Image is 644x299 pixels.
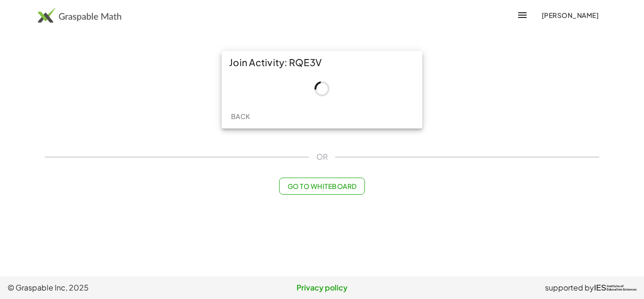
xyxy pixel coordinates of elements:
span: © Graspable Inc, 2025 [8,282,217,293]
a: IESInstitute ofEducation Sciences [594,282,636,293]
span: supported by [545,282,594,293]
span: Back [231,112,250,120]
a: Privacy policy [217,282,427,293]
span: Institute of Education Sciences [607,285,636,291]
span: IES [594,283,606,292]
span: [PERSON_NAME] [541,11,599,19]
button: [PERSON_NAME] [534,7,606,24]
div: Join Activity: RQE3V [222,51,422,74]
span: OR [316,151,328,162]
button: Back [225,108,256,125]
button: Go to Whiteboard [279,178,364,195]
span: Go to Whiteboard [287,182,356,190]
